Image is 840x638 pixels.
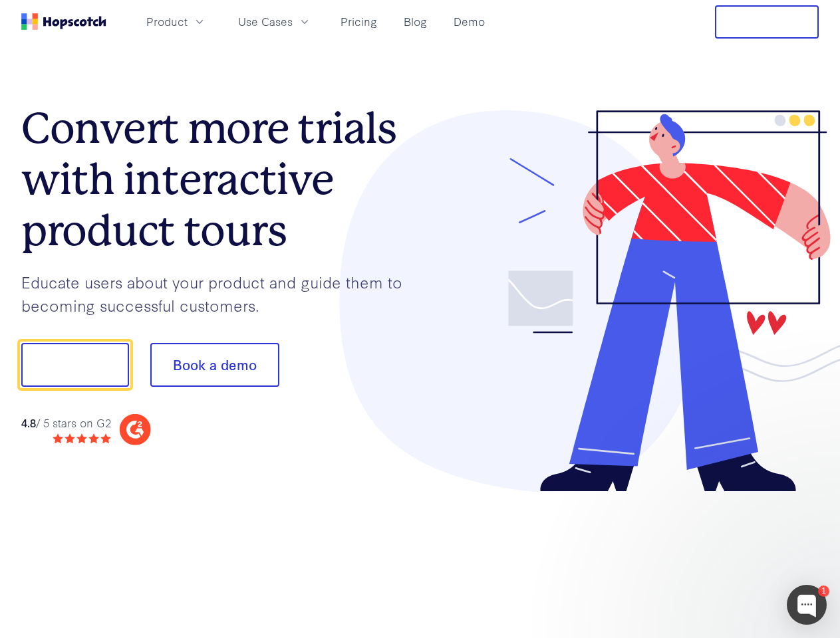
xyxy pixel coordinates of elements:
span: Use Cases [238,13,293,30]
button: Use Cases [230,11,319,33]
a: Pricing [335,11,382,33]
button: Free Trial [715,5,819,39]
a: Home [21,13,106,30]
div: / 5 stars on G2 [21,415,111,431]
button: Book a demo [150,343,279,387]
a: Blog [398,11,432,33]
h1: Convert more trials with interactive product tours [21,103,420,256]
span: Product [146,13,188,30]
strong: 4.8 [21,415,36,430]
p: Educate users about your product and guide them to becoming successful customers. [21,270,420,316]
button: Product [138,11,214,33]
a: Demo [448,11,490,33]
button: Show me! [21,343,129,387]
div: 1 [818,585,829,597]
